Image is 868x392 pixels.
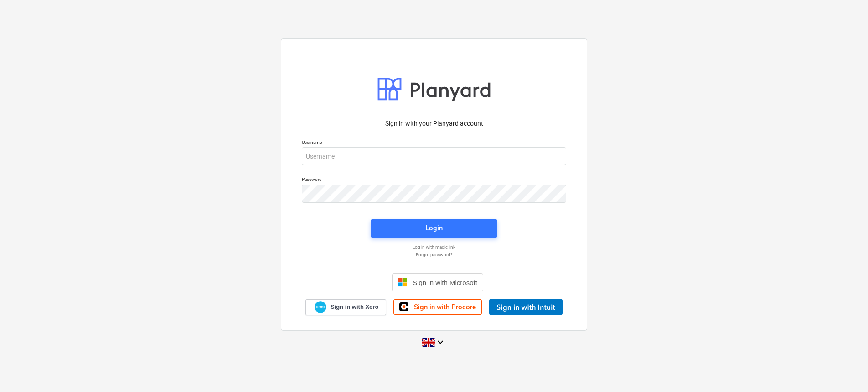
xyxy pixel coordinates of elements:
span: Sign in with Procore [414,303,476,311]
span: Sign in with Microsoft [413,279,477,286]
input: Username [302,147,566,165]
a: Log in with magic link [297,244,571,250]
p: Password [302,176,566,184]
a: Forgot password? [297,252,571,258]
a: Sign in with Xero [305,299,387,315]
span: Sign in with Xero [331,303,378,311]
img: Xero logo [315,301,326,313]
a: Sign in with Procore [393,299,482,315]
div: Login [425,222,443,234]
img: Microsoft logo [398,278,407,287]
i: keyboard_arrow_down [435,337,446,348]
p: Username [302,139,566,147]
p: Sign in with your Planyard account [302,119,566,128]
button: Login [371,219,497,238]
